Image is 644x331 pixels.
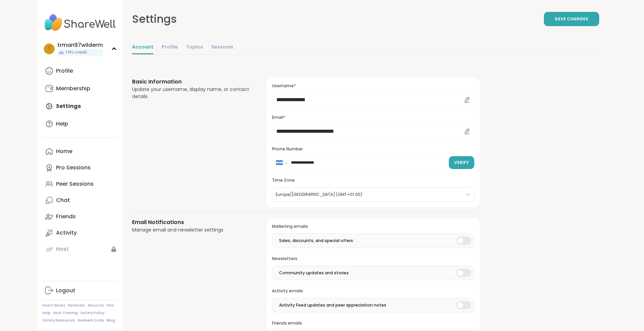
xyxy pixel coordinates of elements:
div: Chat [56,197,70,204]
h3: Time Zone [272,178,474,183]
div: Peer Sessions [56,180,94,188]
a: Account [132,41,153,54]
a: Help [42,311,51,315]
a: Safety Policy [80,311,105,315]
h3: Phone Number [272,146,474,152]
a: Referrals [68,303,85,308]
div: Help [56,120,68,128]
a: Topics [186,41,203,54]
a: Safety Resources [42,318,75,323]
a: About Us [88,303,104,308]
div: Settings [132,11,177,27]
a: Chat [42,192,118,208]
a: Activity [42,225,118,241]
h3: Newsletters [272,256,474,262]
span: Sales, discounts, and special offers [279,238,353,244]
a: Redeem Code [78,318,104,323]
a: Logout [42,282,118,299]
span: Save Changes [555,16,588,22]
a: Help [42,116,118,132]
h3: Email Notifications [132,218,251,226]
div: Profile [56,67,73,75]
a: Friends [42,208,118,225]
a: Profile [42,63,118,79]
span: t [48,44,51,53]
h3: Basic Information [132,78,251,86]
button: Save Changes [544,12,599,26]
a: Profile [162,41,178,54]
a: FAQ [107,303,114,308]
h3: Email* [272,115,474,121]
a: Sessions [211,41,233,54]
a: Host [42,241,118,257]
a: How It Works [42,303,65,308]
h3: Activity emails [272,288,474,294]
div: Pro Sessions [56,164,91,171]
span: Activity Feed updates and peer appreciation notes [279,302,386,308]
span: Verify [454,160,469,166]
a: Host Training [53,311,78,315]
a: Peer Sessions [42,176,118,192]
button: Verify [449,156,474,169]
div: Activity [56,229,77,237]
span: 1 Pro credit [66,50,87,55]
div: Host [56,245,69,253]
h3: Marketing emails [272,224,474,229]
span: Community updates and stories [279,270,349,276]
div: Membership [56,85,90,92]
h3: Friends emails [272,320,474,326]
div: Friends [56,213,76,220]
a: Pro Sessions [42,160,118,176]
div: Update your username, display name, or contact details [132,86,251,100]
h3: Username* [272,83,474,89]
img: ShareWell Nav Logo [42,11,118,35]
a: Home [42,143,118,160]
a: Membership [42,80,118,97]
a: Blog [107,318,115,323]
div: Manage email and newsletter settings [132,226,251,234]
div: Home [56,148,72,155]
div: trman97wilderm [57,41,103,49]
div: Logout [56,287,75,294]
